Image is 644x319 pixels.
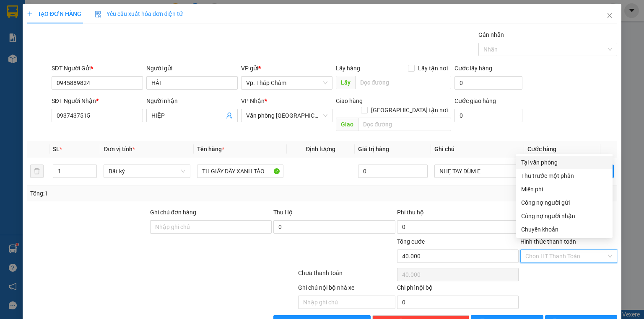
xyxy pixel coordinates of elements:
div: Thu trước một phần [521,171,608,180]
span: close [606,12,613,19]
span: Thu Hộ [273,209,293,216]
span: plus [27,11,33,17]
span: Lấy hàng [336,65,360,72]
input: Nhập ghi chú [298,296,395,309]
div: Ghi chú nội bộ nhà xe [298,283,395,296]
input: 0 [358,165,428,178]
span: Lấy [336,76,355,89]
span: SL [53,146,60,152]
div: SĐT Người Gửi [52,64,143,73]
div: Tổng: 1 [30,189,249,198]
input: VD: Bàn, Ghế [197,165,283,178]
span: Cước hàng [527,146,556,152]
span: Giao [336,118,358,131]
div: Người nhận [146,96,238,105]
input: Dọc đường [355,76,451,89]
div: Tại văn phòng [521,158,608,167]
div: Cước gửi hàng sẽ được ghi vào công nợ của người gửi [516,196,613,209]
span: Tên hàng [197,146,224,152]
div: Phí thu hộ [397,208,519,220]
span: VP Nhận [241,98,265,104]
div: Công nợ người nhận [521,211,608,221]
span: Định lượng [306,146,335,152]
div: SĐT Người Nhận [52,96,143,105]
button: Close [598,4,621,28]
input: Cước lấy hàng [454,76,522,90]
span: Yêu cầu xuất hóa đơn điện tử [95,10,183,17]
input: Cước giao hàng [454,109,522,122]
div: VP gửi [241,64,332,73]
span: Giao hàng [336,98,363,104]
span: user-add [226,112,233,119]
div: Chi phí nội bộ [397,283,519,296]
label: Hình thức thanh toán [520,238,576,245]
span: Bất kỳ [109,165,185,178]
img: icon [95,11,101,18]
span: Đơn vị tính [104,146,135,152]
input: Dọc đường [358,118,451,131]
label: Gán nhãn [478,31,504,38]
th: Ghi chú [431,141,524,157]
b: An Anh Limousine [10,54,46,93]
div: Miễn phí [521,185,608,194]
label: Cước giao hàng [454,98,496,104]
span: Văn phòng Tân Phú [246,109,327,122]
div: Cước gửi hàng sẽ được ghi vào công nợ của người nhận [516,209,613,223]
div: Công nợ người gửi [521,198,608,207]
label: Ghi chú đơn hàng [150,209,196,216]
span: Vp. Tháp Chàm [246,77,327,89]
div: Chuyển khoản [521,225,608,234]
div: Chưa thanh toán [297,268,396,283]
span: Lấy tận nơi [415,64,451,73]
span: [GEOGRAPHIC_DATA] tận nơi [368,105,451,115]
span: Tổng cước [397,238,425,245]
button: delete [30,165,44,178]
input: Ghi chú đơn hàng [150,220,272,234]
label: Cước lấy hàng [454,65,492,72]
input: Ghi Chú [434,165,521,178]
b: Biên nhận gởi hàng hóa [54,12,80,80]
span: Giá trị hàng [358,146,389,152]
span: TẠO ĐƠN HÀNG [27,10,81,17]
div: Người gửi [146,64,238,73]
